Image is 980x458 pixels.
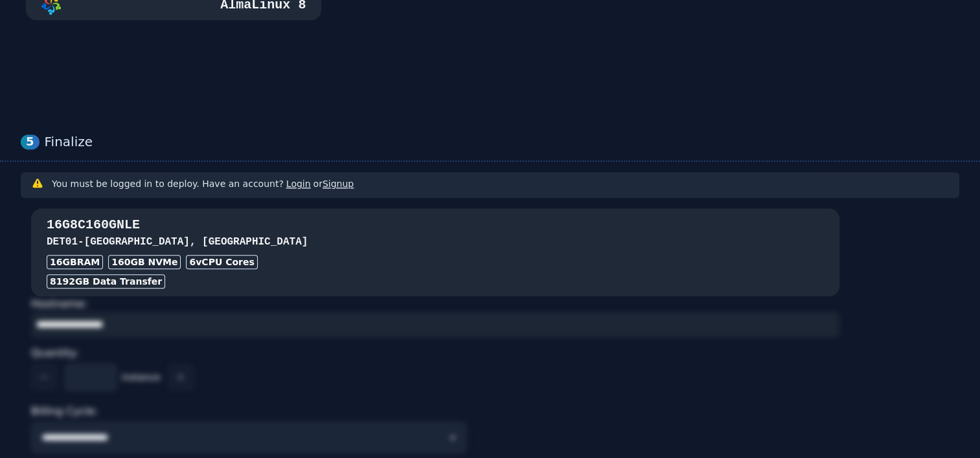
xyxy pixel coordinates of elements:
div: 160 GB NVMe [108,255,181,269]
h3: 16G8C160GNLE [47,216,824,234]
a: Login [286,179,311,189]
div: Billing Cycle: [31,401,839,422]
div: 5 [21,135,40,149]
div: 16GB RAM [47,255,103,269]
div: 8192 GB Data Transfer [47,274,165,289]
div: 6 vCPU Cores [186,255,257,269]
div: Finalize [45,134,959,150]
div: Quantity: [31,343,839,364]
a: Signup [323,179,354,189]
div: Hostname: [31,296,839,338]
h3: You must be logged in to deploy. Have an account? or [52,177,354,190]
h3: DET01 - [GEOGRAPHIC_DATA], [GEOGRAPHIC_DATA] [47,234,824,250]
span: instance [122,371,160,384]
